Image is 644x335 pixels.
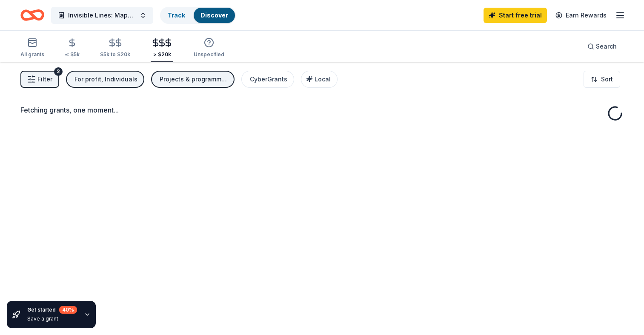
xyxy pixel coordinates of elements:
[484,8,547,23] a: Start free trial
[581,38,624,55] button: Search
[66,71,144,88] button: For profit, Individuals
[151,35,173,62] button: > $20k
[65,35,80,62] button: ≤ $5k
[250,74,287,84] div: CyberGrants
[20,71,59,88] button: Filter2
[584,71,620,88] button: Sort
[200,12,228,19] a: Discover
[151,71,235,88] button: Projects & programming, General operations, Capital, Research, Education, Training and capacity b...
[37,74,52,84] span: Filter
[51,7,153,24] button: Invisible Lines: Mapping Needs in Historic [PERSON_NAME] Neighborhood
[315,75,331,83] span: Local
[65,51,80,58] div: ≤ $5k
[20,5,44,25] a: Home
[20,34,44,62] button: All grants
[27,306,77,314] div: Get started
[20,105,624,115] div: Fetching grants, one moment...
[168,12,185,19] a: Track
[74,74,137,84] div: For profit, Individuals
[160,7,236,24] button: TrackDiscover
[241,71,294,88] button: CyberGrants
[151,51,173,58] div: > $20k
[20,51,44,58] div: All grants
[301,71,338,88] button: Local
[596,41,617,52] span: Search
[68,10,136,20] span: Invisible Lines: Mapping Needs in Historic [PERSON_NAME] Neighborhood
[59,306,77,314] div: 40 %
[27,315,77,322] div: Save a grant
[100,51,130,58] div: $5k to $20k
[550,8,612,23] a: Earn Rewards
[54,67,63,76] div: 2
[194,34,224,62] button: Unspecified
[160,74,228,84] div: Projects & programming, General operations, Capital, Research, Education, Training and capacity b...
[194,51,224,58] div: Unspecified
[100,35,130,62] button: $5k to $20k
[601,74,613,84] span: Sort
